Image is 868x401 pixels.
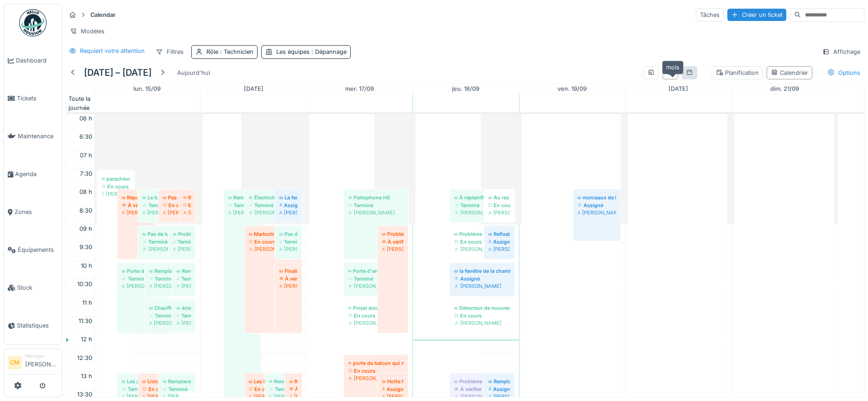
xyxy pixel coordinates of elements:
a: Tickets [4,79,62,117]
div: [PERSON_NAME] [489,209,510,216]
img: Badge_color-CXgf-gQk.svg [19,9,47,36]
div: Détecteur de mouvement au 98 Evenepoel hors service [454,304,510,312]
div: Porte d'entrée défectueuse bourg 5 : les ventouses ne sont pas connectées au courant [348,267,404,275]
div: Réparation volets cassés [122,194,150,201]
div: Calendrier [771,68,808,77]
div: En cours [454,238,510,245]
div: 13:30 [75,390,94,399]
div: Remplacement BP ouverture porte qui donne accès à la cour + ramener le dispositif provisoire qui ... [269,378,298,385]
div: Terminé [173,238,191,245]
a: Équipements [4,231,62,269]
div: Au rez-de-[STREET_ADDRESS], le boîtier d’actionnement de l’exutoire fumée a été arraché (voir pho... [489,194,510,201]
div: Terminé [149,312,191,319]
div: [PERSON_NAME] amrani [102,191,130,198]
div: En cours [102,183,130,191]
div: [PERSON_NAME] [489,245,510,253]
div: [PERSON_NAME] [454,209,510,216]
div: 13 h [79,372,94,380]
div: À vérifier [289,385,297,393]
div: À vérifier [122,202,150,209]
span: Tickets [17,94,58,103]
div: La fenêtre dans le salon ne ferme pas bien [279,194,297,201]
div: 8:30 [78,206,94,215]
div: Terminé [454,202,510,209]
div: À vérifier [454,385,510,393]
div: [PERSON_NAME] [348,282,404,290]
div: Parlophone HS [348,194,404,201]
div: Le tuyau d'évacuation de la machine à laver coule [142,194,171,201]
div: Terminé [177,312,191,319]
div: [PERSON_NAME] [454,319,510,327]
div: 09 h [78,224,94,233]
div: Modèles [66,25,109,38]
div: En cours [184,202,191,209]
a: 20 septembre 2025 [667,83,690,94]
div: [PERSON_NAME] [348,209,404,216]
h5: [DATE] – [DATE] [84,67,152,78]
div: Aujourd'hui [174,67,214,79]
div: En cours [454,312,510,319]
div: [PERSON_NAME] [279,209,297,216]
div: [PERSON_NAME] [382,393,404,400]
div: Assigné [489,385,510,393]
div: [PERSON_NAME] [142,209,171,216]
div: [PERSON_NAME] [163,209,191,216]
div: [PERSON_NAME] [489,393,510,400]
div: Requiert votre attention [80,47,145,55]
div: [PERSON_NAME] [289,393,297,400]
div: Remplacement de la chaudière [228,194,257,201]
div: En cours [348,312,404,319]
div: [PERSON_NAME] [142,245,191,253]
div: 9:30 [78,243,94,251]
div: 12:30 [75,354,94,362]
div: [PERSON_NAME] [184,209,191,216]
div: Terminé [149,275,191,282]
a: Statistiques [4,307,62,344]
a: Dashboard [4,42,62,79]
div: [PERSON_NAME] [454,282,510,290]
div: Refaire l'étanchéité de la fenêtre qui se trouve au 9éme étage [184,194,191,201]
div: Remplacement de détecteur de fumé à l'entrée de l'appartement [489,378,510,385]
div: parachèvements [102,176,130,183]
div: [PERSON_NAME] [177,319,191,327]
div: 08 h [78,187,94,196]
div: la fenêtre de la chambre ne se ferme pas bien [454,267,510,275]
div: porte de balcon qui ne se ferme plus [348,359,404,367]
div: Livraison matériel [142,378,171,385]
div: Terminé [163,385,191,393]
div: Remplacement alarme incendie. [177,267,191,275]
div: 11 h [80,298,94,307]
a: 21 septembre 2025 [768,83,801,94]
div: [PERSON_NAME] [348,375,404,382]
div: [PERSON_NAME] [578,209,616,216]
div: Pas de lumière au rez-de-chaussée et vers le 1er étage [142,230,191,238]
div: Assigné [489,238,510,245]
div: morceaux de bois cassés [578,194,616,201]
div: À vérifier [382,238,404,245]
div: Manager [25,353,58,359]
div: 06 h [78,114,94,123]
span: Statistiques [17,321,58,330]
div: Créer un ticket [727,9,786,21]
div: 11:30 [77,317,94,325]
div: Pas de lumière dans la cave [163,194,191,201]
span: : Technicien [218,48,253,55]
div: Hotte hors service [382,378,404,385]
div: Terminé [279,238,297,245]
div: Problème chaudière [173,230,191,238]
div: Terminé [228,202,257,209]
div: 10 h [79,261,94,270]
div: En cours [249,385,277,393]
div: 10:30 [75,280,94,288]
div: Assigné [454,275,510,282]
div: [PERSON_NAME] [149,282,191,290]
div: Les équipes [276,47,347,56]
div: Terminé [348,202,404,209]
div: Remplacement cylindre de cave [289,378,297,385]
div: éclairage sas chaufferie HS Lambermont 11 [177,304,191,312]
a: 19 septembre 2025 [556,83,589,94]
span: Maintenance [18,132,58,141]
a: Zones [4,193,62,231]
a: 18 septembre 2025 [450,83,481,94]
div: En cours [348,367,404,375]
